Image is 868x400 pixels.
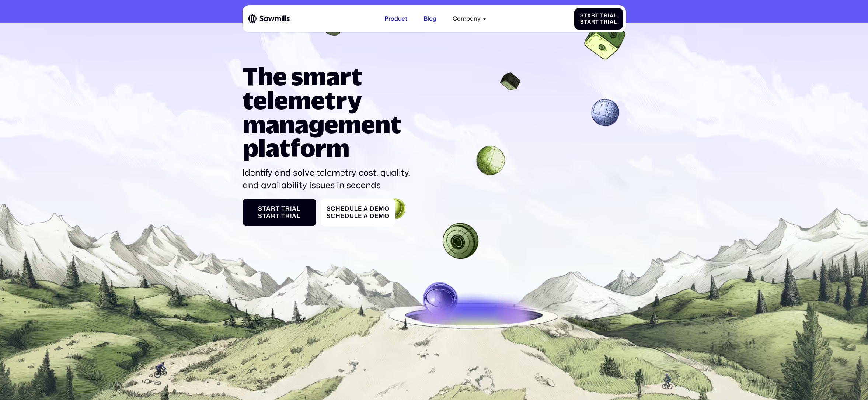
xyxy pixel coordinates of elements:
[587,18,591,25] span: a
[363,204,368,213] span: a
[297,204,300,213] span: l
[345,212,349,220] span: d
[327,212,331,220] span: S
[595,5,598,11] span: n
[591,18,595,25] span: r
[281,212,285,220] span: T
[380,11,412,27] a: Product
[580,12,584,19] span: S
[600,18,604,25] span: T
[297,212,300,220] span: l
[589,5,592,11] span: a
[374,204,379,213] span: e
[384,212,390,220] span: o
[276,212,280,220] span: t
[243,166,414,191] p: Identify and solve telemetry cost, quality, and availability issues in seconds
[370,204,374,213] span: D
[266,204,271,213] span: a
[262,212,266,220] span: t
[370,212,374,220] span: D
[448,11,491,27] div: Company
[276,204,280,213] span: t
[266,212,271,220] span: a
[608,12,610,19] span: i
[592,5,595,11] span: r
[608,5,611,11] span: r
[258,204,262,213] span: S
[349,204,354,213] span: u
[614,12,617,19] span: l
[453,15,481,22] div: Company
[608,18,610,25] span: i
[595,18,599,25] span: t
[341,204,345,213] span: e
[580,18,584,25] span: S
[584,12,587,19] span: t
[262,204,266,213] span: t
[285,212,290,220] span: r
[591,12,595,19] span: r
[341,212,345,220] span: e
[349,212,354,220] span: u
[271,212,276,220] span: r
[285,204,290,213] span: r
[614,18,617,25] span: l
[331,212,335,220] span: c
[379,212,384,220] span: m
[605,5,608,11] span: o
[374,212,379,220] span: e
[363,212,368,220] span: a
[584,18,587,25] span: t
[321,199,396,226] a: ScheduleaDemoScheduleaDemo
[258,212,262,220] span: S
[587,12,591,19] span: a
[585,5,589,11] span: e
[574,8,623,30] a: StartTrialStartTrial
[281,204,285,213] span: T
[331,204,335,213] span: c
[610,18,614,25] span: a
[290,204,292,213] span: i
[358,212,362,220] span: e
[354,212,358,220] span: l
[610,12,614,19] span: a
[335,212,341,220] span: h
[335,204,341,213] span: h
[419,11,441,27] a: Blog
[379,204,384,213] span: m
[327,204,331,213] span: S
[292,212,297,220] span: a
[595,12,599,19] span: t
[582,5,585,11] span: L
[611,5,615,11] span: e
[243,199,316,226] a: StartTrialStartTrial
[600,12,604,19] span: T
[604,18,608,25] span: r
[243,64,414,160] h1: The smart telemetry management platform
[602,5,605,11] span: m
[354,204,358,213] span: l
[290,212,292,220] span: i
[384,204,390,213] span: o
[271,204,276,213] span: r
[345,204,349,213] span: d
[358,204,362,213] span: e
[292,204,297,213] span: a
[604,12,608,19] span: r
